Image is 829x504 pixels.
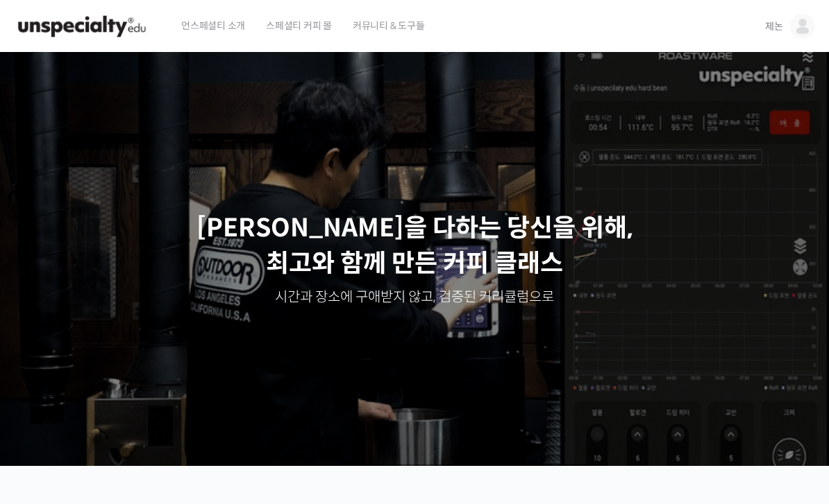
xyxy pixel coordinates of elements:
[92,389,179,424] a: 1대화
[141,388,146,399] span: 1
[127,410,144,422] span: 대화
[765,20,783,33] span: 제논
[44,410,52,421] span: 홈
[179,389,267,424] a: 설정
[14,211,815,281] p: [PERSON_NAME]을 다하는 당신을 위해, 최고와 함께 만든 커피 클래스
[215,410,231,421] span: 설정
[4,389,92,424] a: 홈
[14,288,815,307] p: 시간과 장소에 구애받지 않고, 검증된 커리큘럼으로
